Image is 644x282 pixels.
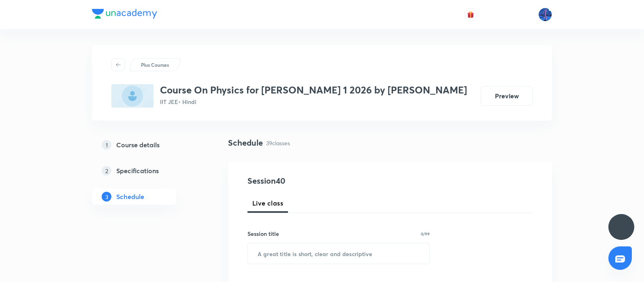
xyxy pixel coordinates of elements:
[102,140,111,150] p: 1
[228,137,263,149] h4: Schedule
[464,8,477,21] button: avatar
[248,243,429,264] input: A great title is short, clear and descriptive
[92,9,157,19] img: Company Logo
[538,8,552,21] img: Mahesh Bhat
[111,84,154,108] img: 43644B20-9F7F-43C2-A235-728A884EB3B5_plus.png
[160,84,467,96] h3: Course On Physics for [PERSON_NAME] 1 2026 by [PERSON_NAME]
[467,11,474,18] img: avatar
[102,166,111,176] p: 2
[92,163,202,179] a: 2Specifications
[92,9,157,21] a: Company Logo
[102,192,111,201] p: 3
[247,229,279,238] h6: Session title
[421,232,430,236] p: 0/99
[252,198,283,208] span: Live class
[116,140,160,150] h5: Course details
[247,175,395,187] h4: Session 40
[116,192,144,201] h5: Schedule
[266,139,290,147] p: 39 classes
[160,98,467,106] p: IIT JEE • Hindi
[481,86,533,106] button: Preview
[141,61,169,68] p: Plus Courses
[616,222,626,232] img: ttu
[116,166,159,176] h5: Specifications
[92,137,202,153] a: 1Course details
